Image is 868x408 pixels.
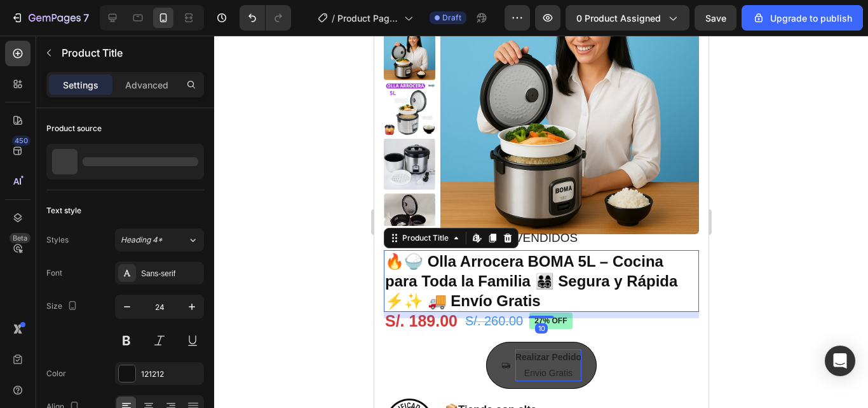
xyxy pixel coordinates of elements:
[442,12,461,24] span: Draft
[62,45,199,60] p: Product Title
[115,229,204,251] button: Heading 4*
[46,298,80,315] div: Size
[46,368,66,379] div: Color
[12,136,31,146] div: 450
[63,78,98,92] p: Settings
[46,234,69,246] div: Styles
[374,36,709,408] iframe: Design area
[84,368,162,380] strong: Tienda con alta
[141,268,201,279] div: Sans-serif
[695,5,736,31] button: Save
[46,267,62,279] div: Font
[825,346,855,376] div: Open Intercom Messenger
[337,11,399,25] span: Product Page - [DATE] 18:51:44
[742,5,863,31] button: Upgrade to publish
[332,11,335,25] span: /
[125,78,168,92] p: Advanced
[240,5,291,31] div: Undo/Redo
[141,369,201,380] div: 121212
[46,205,81,216] div: Text style
[121,234,163,246] span: Heading 4*
[576,11,661,25] span: 0 product assigned
[83,10,89,25] p: 7
[752,11,852,25] div: Upgrade to publish
[5,5,95,31] button: 7
[46,123,102,134] div: Product source
[705,13,726,24] span: Save
[71,368,162,380] span: 📦
[566,5,689,31] button: 0 product assigned
[10,233,31,243] div: Beta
